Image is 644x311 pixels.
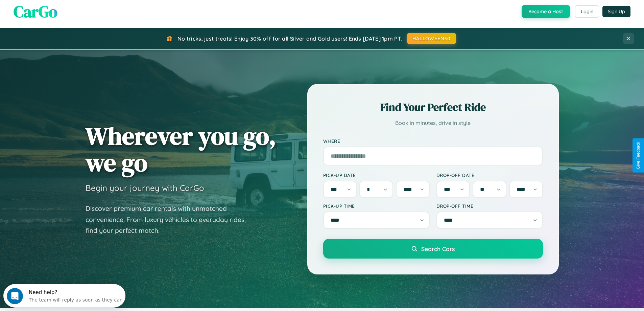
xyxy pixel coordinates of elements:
[86,183,204,193] h3: Begin your journey with CarGo
[636,142,641,169] div: Give Feedback
[3,284,125,308] iframe: Intercom live chat discovery launcher
[14,0,57,23] span: CarGo
[25,6,119,11] div: Need help?
[86,123,276,176] h1: Wherever you go, we go
[436,203,543,209] label: Drop-off Time
[522,5,570,18] button: Become a Host
[407,33,456,44] button: HALLOWEEN30
[177,35,402,42] span: No tricks, just treats! Enjoy 30% off for all Silver and Gold users! Ends [DATE] 1pm PT.
[323,100,543,115] h2: Find Your Perfect Ride
[602,6,630,17] button: Sign Up
[575,5,599,18] button: Login
[7,288,23,304] iframe: Intercom live chat
[323,172,430,178] label: Pick-up Date
[436,172,543,178] label: Drop-off Date
[86,203,255,236] p: Discover premium car rentals with unmatched convenience. From luxury vehicles to everyday rides, ...
[323,203,430,209] label: Pick-up Time
[3,3,126,21] div: Open Intercom Messenger
[421,245,455,252] span: Search Cars
[323,239,543,259] button: Search Cars
[25,11,119,18] div: The team will reply as soon as they can
[323,138,543,144] label: Where
[323,118,543,128] p: Book in minutes, drive in style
